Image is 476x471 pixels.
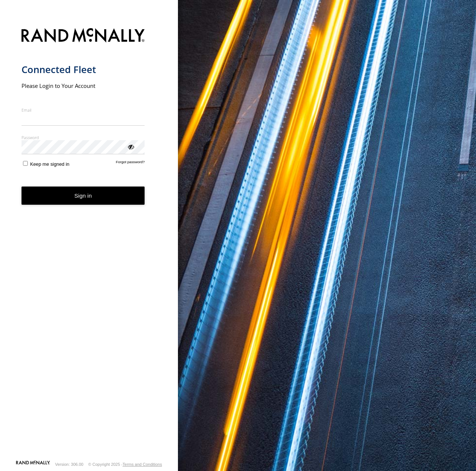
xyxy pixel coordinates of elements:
img: Rand McNally [22,27,145,46]
button: Sign in [22,187,145,205]
h1: Connected Fleet [22,63,145,76]
form: main [22,24,157,460]
h2: Please Login to Your Account [22,82,145,89]
label: Password [22,135,145,140]
label: Email [22,107,145,113]
div: Version: 306.00 [55,462,83,467]
input: Keep me signed in [23,161,28,166]
div: ViewPassword [127,143,134,150]
div: © Copyright 2025 - [88,462,162,467]
a: Visit our Website [16,461,50,468]
a: Terms and Conditions [123,462,162,467]
span: Keep me signed in [30,161,69,167]
a: Forgot password? [116,160,145,167]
